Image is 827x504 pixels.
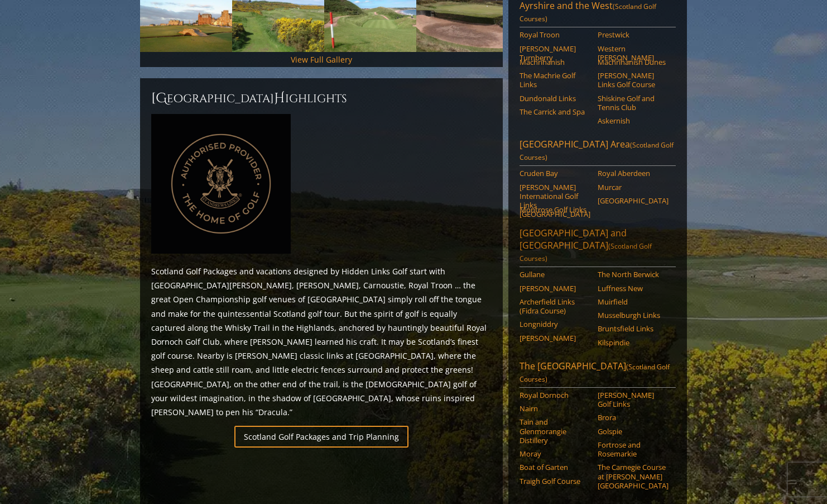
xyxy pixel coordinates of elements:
[520,320,590,329] a: Longniddry
[598,270,669,279] a: The North Berwick
[598,463,669,490] a: The Carnegie Course at [PERSON_NAME][GEOGRAPHIC_DATA]
[598,30,669,39] a: Prestwick
[520,449,590,458] a: Moray
[291,54,352,65] a: View Full Gallery
[598,338,669,347] a: Kilspindie
[598,71,669,89] a: [PERSON_NAME] Links Golf Course
[598,413,669,422] a: Brora
[520,477,590,486] a: Traigh Golf Course
[520,44,590,63] a: [PERSON_NAME] Turnberry
[598,183,669,192] a: Murcar
[598,324,669,333] a: Bruntsfield Links
[598,58,669,66] a: Machrihanish Dunes
[520,404,590,413] a: Nairn
[520,463,590,472] a: Boat of Garten
[520,30,590,39] a: Royal Troon
[520,270,590,279] a: Gullane
[598,169,669,178] a: Royal Aberdeen
[598,297,669,306] a: Muirfield
[598,311,669,320] a: Musselburgh Links
[520,94,590,103] a: Dundonald Links
[598,44,669,63] a: Western [PERSON_NAME]
[234,426,408,448] a: Scotland Golf Packages and Trip Planning
[598,440,669,459] a: Fortrose and Rosemarkie
[598,116,669,125] a: Askernish
[151,89,492,107] h2: [GEOGRAPHIC_DATA] ighlights
[520,71,590,89] a: The Machrie Golf Links
[598,94,669,112] a: Shiskine Golf and Tennis Club
[598,427,669,436] a: Golspie
[520,362,670,384] span: (Scotland Golf Courses)
[520,58,590,66] a: Machrihanish
[520,138,676,166] a: [GEOGRAPHIC_DATA] Area(Scotland Golf Courses)
[274,89,285,107] span: H
[520,169,590,178] a: Cruden Bay
[520,297,590,316] a: Archerfield Links (Fidra Course)
[520,183,590,219] a: [PERSON_NAME] International Golf Links [GEOGRAPHIC_DATA]
[151,264,492,419] p: Scotland Golf Packages and vacations designed by Hidden Links Golf start with [GEOGRAPHIC_DATA][P...
[520,107,590,116] a: The Carrick and Spa
[520,284,590,293] a: [PERSON_NAME]
[520,334,590,343] a: [PERSON_NAME]
[520,205,590,214] a: Montrose Golf Links
[598,196,669,205] a: [GEOGRAPHIC_DATA]
[520,227,676,267] a: [GEOGRAPHIC_DATA] and [GEOGRAPHIC_DATA](Scotland Golf Courses)
[520,360,676,388] a: The [GEOGRAPHIC_DATA](Scotland Golf Courses)
[520,417,590,445] a: Tain and Glenmorangie Distillery
[520,391,590,400] a: Royal Dornoch
[598,284,669,293] a: Luffness New
[598,391,669,409] a: [PERSON_NAME] Golf Links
